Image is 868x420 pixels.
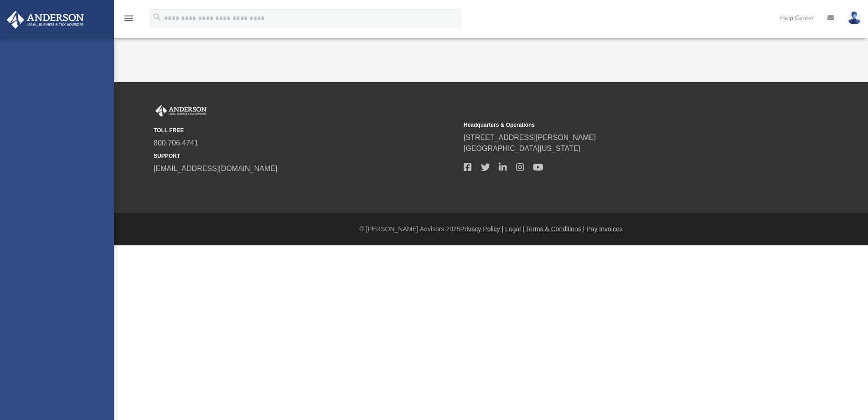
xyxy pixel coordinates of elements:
a: Privacy Policy | [460,225,504,233]
a: Pay Invoices [586,225,622,233]
img: User Pic [847,11,861,25]
small: TOLL FREE [154,126,457,135]
small: Headquarters & Operations [464,121,767,129]
i: menu [123,13,134,24]
small: SUPPORT [154,152,457,160]
a: Terms & Conditions | [526,225,585,233]
div: © [PERSON_NAME] Advisors 2025 [114,224,868,234]
a: [GEOGRAPHIC_DATA][US_STATE] [464,145,580,152]
a: Legal | [505,225,524,233]
a: 800.706.4741 [154,139,198,147]
a: [STREET_ADDRESS][PERSON_NAME] [464,134,596,141]
img: Anderson Advisors Platinum Portal [154,105,208,117]
a: [EMAIL_ADDRESS][DOMAIN_NAME] [154,165,277,172]
i: search [152,12,162,22]
img: Anderson Advisors Platinum Portal [4,11,87,29]
a: menu [123,17,134,24]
